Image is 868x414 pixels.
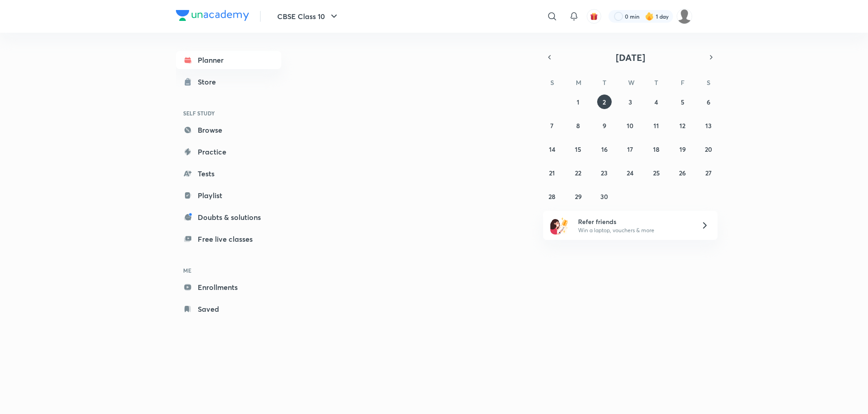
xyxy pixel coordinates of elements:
button: September 12, 2025 [675,118,690,133]
img: referral [550,216,569,234]
button: September 27, 2025 [701,165,716,180]
button: September 24, 2025 [623,165,638,180]
button: September 30, 2025 [597,189,612,204]
a: Enrollments [176,278,281,296]
button: September 13, 2025 [701,118,716,133]
abbr: September 18, 2025 [653,145,659,154]
abbr: September 29, 2025 [575,192,582,201]
a: Free live classes [176,230,281,248]
button: September 2, 2025 [597,95,612,109]
p: Win a laptop, vouchers & more [578,226,690,234]
abbr: September 4, 2025 [654,98,658,106]
button: CBSE Class 10 [272,7,345,25]
button: September 26, 2025 [675,165,690,180]
img: avatar [590,12,598,20]
button: September 20, 2025 [701,142,716,156]
abbr: September 24, 2025 [627,169,634,177]
button: September 7, 2025 [545,118,559,133]
abbr: September 15, 2025 [575,145,581,154]
abbr: September 19, 2025 [679,145,686,154]
abbr: September 21, 2025 [549,169,555,177]
abbr: September 27, 2025 [705,169,712,177]
a: Tests [176,165,281,183]
button: September 14, 2025 [545,142,559,156]
button: September 10, 2025 [623,118,638,133]
button: September 1, 2025 [571,95,585,109]
button: September 28, 2025 [545,189,559,204]
div: Store [198,76,221,87]
abbr: September 26, 2025 [679,169,686,177]
abbr: Saturday [707,78,710,87]
abbr: September 7, 2025 [550,121,554,130]
a: Playlist [176,186,281,205]
abbr: September 8, 2025 [576,121,580,130]
a: Store [176,73,281,91]
button: September 29, 2025 [571,189,585,204]
h6: ME [176,263,281,278]
button: September 19, 2025 [675,142,690,156]
abbr: Thursday [654,78,658,87]
abbr: Friday [681,78,684,87]
button: September 6, 2025 [701,95,716,109]
abbr: September 6, 2025 [707,98,710,106]
abbr: September 17, 2025 [627,145,633,154]
abbr: September 13, 2025 [705,121,712,130]
abbr: September 2, 2025 [603,98,606,106]
button: September 22, 2025 [571,165,585,180]
abbr: September 22, 2025 [575,169,581,177]
img: streak [645,12,654,21]
h6: Refer friends [578,217,690,226]
button: September 8, 2025 [571,118,585,133]
button: September 5, 2025 [675,95,690,109]
abbr: September 5, 2025 [681,98,684,106]
abbr: September 12, 2025 [679,121,685,130]
abbr: September 23, 2025 [601,169,608,177]
abbr: September 3, 2025 [629,98,632,106]
abbr: Sunday [550,78,554,87]
abbr: September 25, 2025 [653,169,660,177]
abbr: September 11, 2025 [653,121,659,130]
button: [DATE] [556,51,705,64]
button: avatar [587,9,601,24]
h6: SELF STUDY [176,105,281,121]
abbr: September 9, 2025 [603,121,606,130]
button: September 9, 2025 [597,118,612,133]
button: September 23, 2025 [597,165,612,180]
button: September 17, 2025 [623,142,638,156]
abbr: September 28, 2025 [549,192,555,201]
a: Planner [176,51,281,69]
abbr: September 10, 2025 [627,121,634,130]
abbr: Tuesday [603,78,606,87]
abbr: September 20, 2025 [705,145,712,154]
button: September 25, 2025 [649,165,663,180]
button: September 16, 2025 [597,142,612,156]
abbr: Monday [576,78,581,87]
abbr: September 30, 2025 [600,192,608,201]
abbr: September 14, 2025 [549,145,555,154]
button: September 18, 2025 [649,142,663,156]
a: Practice [176,143,281,161]
img: Company Logo [176,10,249,21]
button: September 4, 2025 [649,95,663,109]
a: Browse [176,121,281,139]
button: September 11, 2025 [649,118,663,133]
button: September 15, 2025 [571,142,585,156]
abbr: Wednesday [628,78,634,87]
abbr: September 16, 2025 [601,145,608,154]
img: Vivek Patil [677,9,692,24]
button: September 3, 2025 [623,95,638,109]
a: Doubts & solutions [176,208,281,226]
a: Saved [176,300,281,318]
span: [DATE] [616,51,645,64]
button: September 21, 2025 [545,165,559,180]
a: Company Logo [176,10,249,23]
abbr: September 1, 2025 [577,98,579,106]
